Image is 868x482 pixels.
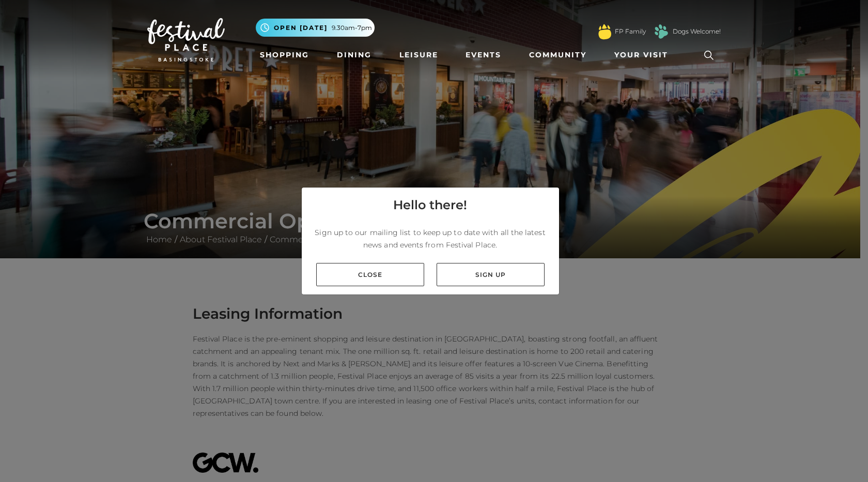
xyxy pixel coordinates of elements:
a: FP Family [615,27,646,36]
a: Dining [333,45,376,65]
a: Your Visit [610,45,677,65]
a: Leisure [395,45,442,65]
a: Shopping [256,45,313,65]
a: Community [525,45,591,65]
span: Your Visit [614,50,668,60]
a: Sign up [437,263,545,286]
a: Dogs Welcome! [673,27,721,36]
button: Open [DATE] 9.30am-7pm [256,19,375,37]
a: Close [316,263,424,286]
h4: Hello there! [393,196,467,214]
p: Sign up to our mailing list to keep up to date with all the latest news and events from Festival ... [310,226,551,251]
a: Events [461,45,505,65]
img: Festival Place Logo [147,18,225,61]
span: Open [DATE] [274,23,328,33]
span: 9.30am-7pm [332,23,372,33]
